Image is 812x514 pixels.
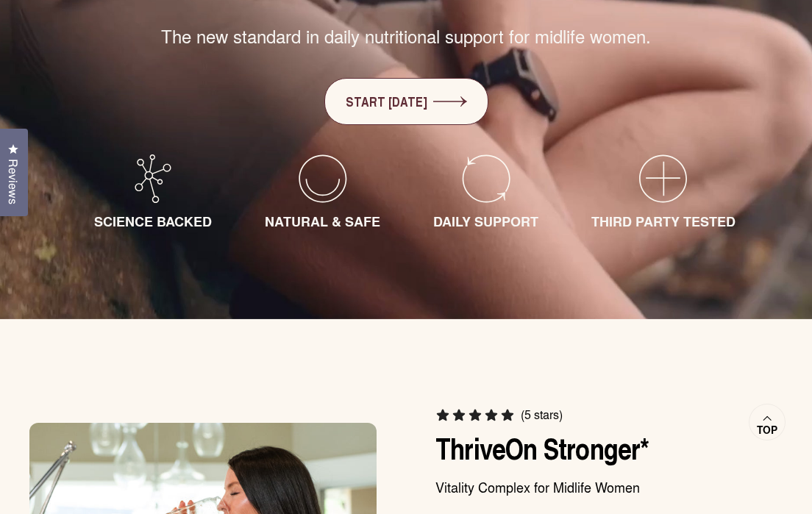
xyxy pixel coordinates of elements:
a: ThriveOn Stronger* [435,426,649,469]
p: Vitality Complex for Midlife Women [435,477,783,496]
a: START [DATE] [324,78,488,125]
span: (5 stars) [521,407,563,422]
span: Top [757,424,777,437]
span: DAILY SUPPORT [433,212,538,231]
span: THIRD PARTY TESTED [591,212,736,231]
span: The new standard in daily nutritional support for midlife women. [161,24,651,49]
span: ThriveOn Stronger* [435,427,649,471]
span: SCIENCE BACKED [94,212,212,231]
span: NATURAL & SAFE [265,212,380,231]
span: Reviews [4,159,23,204]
